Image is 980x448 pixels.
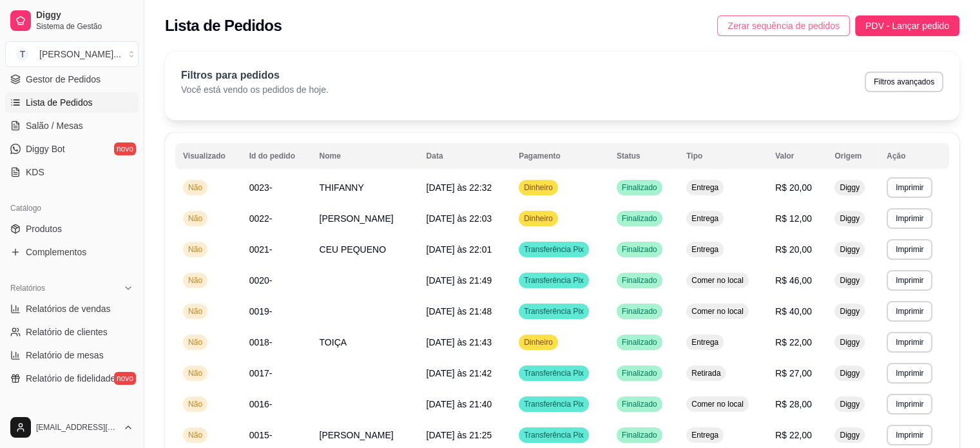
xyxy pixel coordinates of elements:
span: Finalizado [619,275,660,286]
p: Você está vendo os pedidos de hoje. [181,83,329,96]
span: Não [186,430,205,440]
span: Finalizado [619,213,660,224]
a: Relatórios de vendas [5,298,139,319]
a: Relatório de clientes [5,322,139,342]
a: KDS [5,162,139,182]
span: Zerar sequência de pedidos [727,19,840,33]
span: [DATE] às 21:43 [427,337,492,347]
span: [DATE] às 21:48 [427,306,492,317]
span: R$ 22,00 [775,430,812,440]
span: Não [186,244,205,255]
th: Id do pedido [242,143,312,169]
span: Dinheiro [521,182,555,193]
th: Ação [879,143,949,169]
span: Transferência Pix [521,244,586,255]
span: KDS [26,166,44,179]
span: Sistema de Gestão [36,21,133,32]
span: 0017- [249,368,273,378]
button: Imprimir [887,301,932,322]
button: Select a team [5,41,139,67]
span: Diggy [837,368,862,378]
span: [DATE] às 21:40 [427,399,492,409]
span: Finalizado [619,337,660,347]
span: Dinheiro [521,337,555,347]
span: Entrega [689,213,721,224]
th: Origem [827,143,879,169]
div: Catálogo [5,198,139,219]
span: Diggy [837,275,862,286]
span: [PERSON_NAME] [319,213,393,224]
span: PDV - Lançar pedido [865,19,949,33]
span: Transferência Pix [521,306,586,317]
button: Imprimir [887,363,932,384]
span: Relatório de fidelidade [26,372,115,385]
th: Status [609,143,678,169]
span: 0016- [249,399,273,409]
span: R$ 40,00 [775,306,812,317]
span: Não [186,275,205,286]
span: Relatório de clientes [26,326,108,338]
span: Comer no local [689,306,746,317]
span: [DATE] às 22:32 [427,182,492,193]
span: THIFANNY [319,182,363,193]
span: Diggy [837,182,862,193]
span: Entrega [689,337,721,347]
span: Retirada [689,368,723,378]
span: Transferência Pix [521,368,586,378]
span: Salão / Mesas [26,119,83,132]
a: Lista de Pedidos [5,92,139,113]
span: [DATE] às 22:03 [427,213,492,224]
p: Filtros para pedidos [181,68,329,83]
a: DiggySistema de Gestão [5,5,139,36]
span: Entrega [689,244,721,255]
span: Diggy [837,244,862,255]
span: R$ 27,00 [775,368,812,378]
th: Valor [767,143,827,169]
th: Pagamento [511,143,609,169]
span: R$ 20,00 [775,244,812,255]
span: Finalizado [619,182,660,193]
span: Diggy [837,399,862,409]
a: Salão / Mesas [5,115,139,136]
span: Complementos [26,246,86,258]
span: 0015- [249,430,273,440]
span: TOIÇA [319,337,347,347]
a: Complementos [5,242,139,262]
span: Não [186,337,205,347]
span: Não [186,368,205,378]
span: Diggy Bot [26,142,65,155]
button: PDV - Lançar pedido [855,15,959,36]
div: [PERSON_NAME] ... [39,48,121,61]
span: 0019- [249,306,273,317]
span: Transferência Pix [521,399,586,409]
span: [DATE] às 21:42 [427,368,492,378]
span: Gestor de Pedidos [26,73,101,86]
span: R$ 12,00 [775,213,812,224]
a: Diggy Botnovo [5,139,139,159]
span: Finalizado [619,430,660,440]
span: Relatórios [10,283,45,293]
span: Transferência Pix [521,275,586,286]
span: Dinheiro [521,213,555,224]
span: 0022- [249,213,273,224]
button: Imprimir [887,332,932,353]
span: Diggy [837,430,862,440]
span: Finalizado [619,399,660,409]
span: Entrega [689,182,721,193]
button: Filtros avançados [865,72,943,92]
span: Entrega [689,430,721,440]
span: Relatórios de vendas [26,302,111,315]
span: R$ 20,00 [775,182,812,193]
span: [EMAIL_ADDRESS][DOMAIN_NAME] [36,422,118,433]
span: R$ 28,00 [775,399,812,409]
span: Diggy [837,337,862,347]
span: Produtos [26,222,62,235]
span: Finalizado [619,368,660,378]
button: Imprimir [887,394,932,414]
a: Relatório de mesas [5,345,139,365]
span: Não [186,306,205,317]
span: Comer no local [689,399,746,409]
th: Nome [311,143,418,169]
span: Comer no local [689,275,746,286]
span: 0021- [249,244,273,255]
